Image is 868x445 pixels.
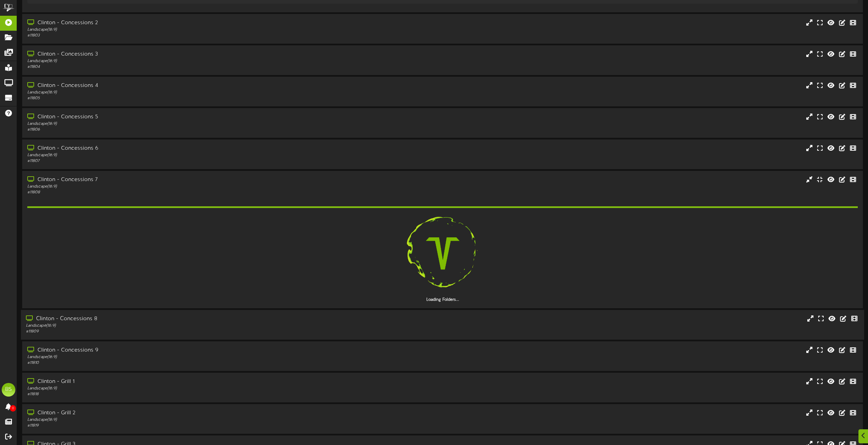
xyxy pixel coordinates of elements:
[27,152,367,158] div: Landscape ( 16:9 )
[27,346,367,354] div: Clinton - Concessions 9
[27,58,367,64] div: Landscape ( 16:9 )
[27,354,367,360] div: Landscape ( 16:9 )
[27,19,367,27] div: Clinton - Concessions 2
[27,176,367,184] div: Clinton - Concessions 7
[27,64,367,70] div: # 11804
[10,405,16,412] span: 0
[399,210,486,297] img: loading-spinner-3.png
[27,423,367,429] div: # 11819
[27,386,367,391] div: Landscape ( 16:9 )
[27,90,367,95] div: Landscape ( 16:9 )
[26,315,367,323] div: Clinton - Concessions 8
[426,297,459,302] strong: Loading Folders...
[27,409,367,417] div: Clinton - Grill 2
[27,121,367,127] div: Landscape ( 16:9 )
[27,127,367,133] div: # 11806
[27,184,367,190] div: Landscape ( 16:9 )
[27,33,367,39] div: # 11803
[26,329,367,335] div: # 11809
[27,82,367,90] div: Clinton - Concessions 4
[27,378,367,386] div: Clinton - Grill 1
[27,360,367,366] div: # 11810
[26,323,367,328] div: Landscape ( 16:9 )
[27,391,367,397] div: # 11818
[27,417,367,423] div: Landscape ( 16:9 )
[27,190,367,195] div: # 11808
[27,27,367,33] div: Landscape ( 16:9 )
[27,158,367,164] div: # 11807
[27,145,367,152] div: Clinton - Concessions 6
[27,113,367,121] div: Clinton - Concessions 5
[27,50,367,58] div: Clinton - Concessions 3
[27,95,367,101] div: # 11805
[2,383,15,397] div: BS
